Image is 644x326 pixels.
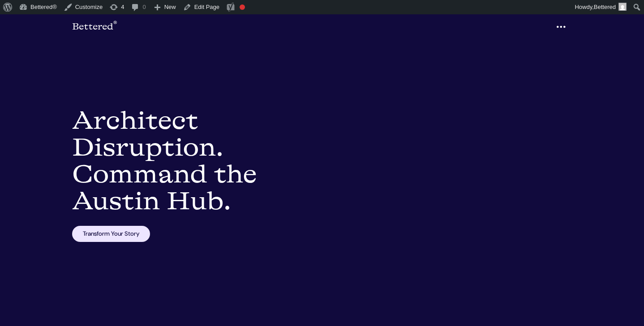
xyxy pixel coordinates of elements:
[72,107,317,215] h1: Architect Disruption. Command the Austin Hub.
[72,18,117,36] a: Bettered®
[594,4,616,10] span: Bettered
[113,21,117,28] sup: ®
[240,4,245,10] div: Focus keyphrase not set
[72,226,150,242] a: Transform Your Story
